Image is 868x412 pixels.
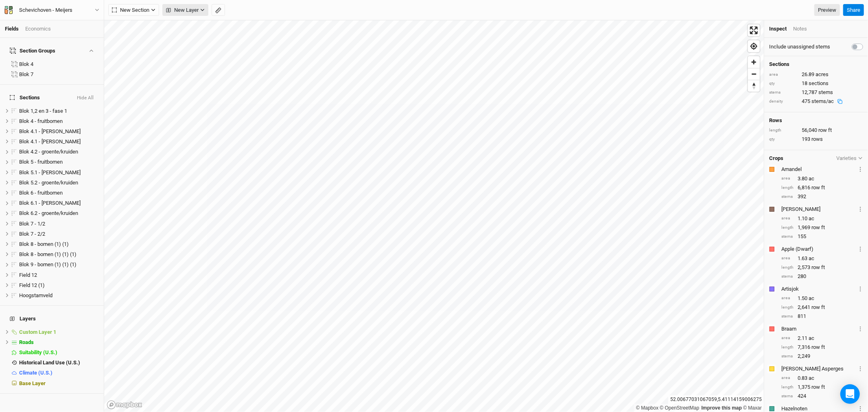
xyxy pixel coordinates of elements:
[781,255,863,262] div: 1.63
[19,108,99,114] div: Blok 1,2 en 3 - fase 1
[769,155,783,162] h4: Crops
[781,353,863,360] div: 2,249
[19,200,99,206] div: Blok 6.1 - bessen
[10,94,40,101] span: Sections
[19,190,63,196] span: Blok 6 - fruitbomen
[748,56,760,68] span: Zoom in
[19,190,99,196] div: Blok 6 - fruitbomen
[769,136,798,142] div: qty
[5,311,99,327] h4: Layers
[811,304,825,311] span: row ft
[19,282,99,289] div: Field 12 (1)
[19,180,99,186] div: Blok 5.2 - groente/kruiden
[19,359,80,366] span: Historical Land Use (U.S.)
[769,127,798,134] div: length
[769,71,863,78] div: 26.89
[836,155,863,161] button: Varieties
[19,380,46,386] span: Base Layer
[781,304,863,311] div: 2,641
[19,292,52,298] span: Hoogstamveld
[858,364,863,373] button: Crop Usage
[781,295,863,302] div: 1.50
[743,405,762,411] a: Maxar
[19,210,99,217] div: Blok 6.2 - groente/kruiden
[781,384,863,391] div: 1,375
[166,6,199,14] span: New Layer
[781,215,863,222] div: 1.10
[858,284,863,294] button: Crop Usage
[19,261,99,268] div: Blok 9 - bomen (1) (1) (1)
[781,206,856,213] div: Appel
[19,210,78,216] span: Blok 6.2 - groente/kruiden
[19,169,99,176] div: Blok 5.1 - bessen
[811,344,825,351] span: row ft
[19,6,72,14] div: Schevichoven - Meijers
[781,325,856,333] div: Braam
[781,225,794,231] div: length
[781,274,794,280] div: stems
[19,180,78,186] span: Blok 5.2 - groente/kruiden
[19,261,77,267] span: Blok 9 - bomen (1) (1) (1)
[19,118,63,124] span: Blok 4 - fruitbomen
[811,224,825,231] span: row ft
[858,164,863,174] button: Crop Usage
[781,255,794,261] div: area
[802,98,846,105] div: 475
[781,353,794,359] div: stems
[781,193,863,200] div: 392
[834,99,846,105] button: Copy
[19,370,99,376] div: Climate (U.S.)
[19,349,99,356] div: Suitability (U.S.)
[781,313,794,320] div: stems
[19,159,99,165] div: Blok 5 - fruitbomen
[769,80,863,87] div: 18
[781,305,794,311] div: length
[19,138,99,145] div: Blok 4.1 - bessen
[19,231,99,237] div: Blok 7 - 2/2
[769,61,863,68] h4: Sections
[19,282,45,288] span: Field 12 (1)
[748,80,760,92] button: Reset bearing to north
[19,71,99,78] div: Blok 7
[809,255,814,262] span: ac
[769,127,863,134] div: 56,040
[781,265,794,271] div: length
[19,128,81,134] span: Blok 4.1 - [PERSON_NAME]
[769,25,787,33] div: Inspect
[781,375,863,382] div: 0.83
[843,4,864,16] button: Share
[25,25,51,33] div: Economics
[19,359,99,366] div: Historical Land Use (U.S.)
[748,40,760,52] button: Find my location
[636,405,658,411] a: Mapbox
[781,335,794,341] div: area
[769,89,863,96] div: 12,787
[809,80,829,87] span: sections
[781,344,863,351] div: 7,316
[19,138,81,145] span: Blok 4.1 - [PERSON_NAME]
[781,233,863,240] div: 155
[818,127,832,134] span: row ft
[19,118,99,125] div: Blok 4 - fruitbomen
[769,81,798,87] div: qty
[769,136,863,143] div: 193
[781,285,856,293] div: Artisjok
[781,344,794,351] div: length
[19,159,63,165] span: Blok 5 - fruitbomen
[19,221,45,227] span: Blok 7 - 1/2
[112,6,149,14] span: New Section
[781,273,863,280] div: 280
[108,4,159,16] button: New Section
[212,4,225,16] button: Shortcut: M
[816,71,829,78] span: acres
[748,24,760,36] button: Enter fullscreen
[781,185,794,191] div: length
[781,194,794,200] div: stems
[748,68,760,80] button: Zoom out
[19,231,45,237] span: Blok 7 - 2/2
[811,184,825,191] span: row ft
[809,215,814,222] span: ac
